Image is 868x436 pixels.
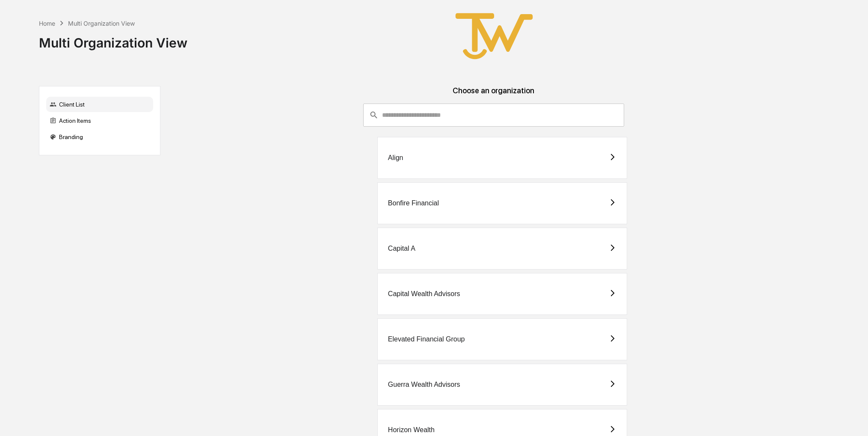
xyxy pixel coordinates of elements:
[46,129,153,145] div: Branding
[388,290,460,298] div: Capital Wealth Advisors
[388,199,439,207] div: Bonfire Financial
[39,20,55,27] div: Home
[68,20,135,27] div: Multi Organization View
[388,154,403,162] div: Align
[388,426,435,434] div: Horizon Wealth
[388,335,465,343] div: Elevated Financial Group
[363,104,624,127] div: consultant-dashboard__filter-organizations-search-bar
[46,97,153,112] div: Client List
[388,245,415,252] div: Capital A
[46,113,153,128] div: Action Items
[451,7,537,65] img: True West
[388,381,460,389] div: Guerra Wealth Advisors
[39,28,187,50] div: Multi Organization View
[167,86,820,104] div: Choose an organization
